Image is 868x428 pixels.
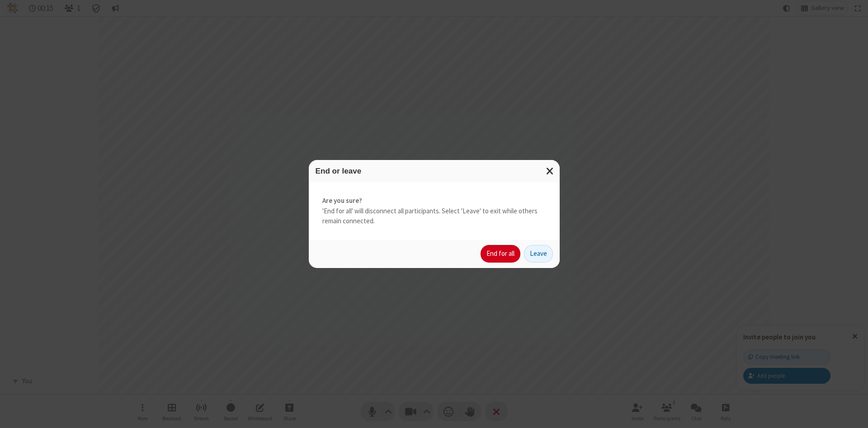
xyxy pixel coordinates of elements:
button: End for all [481,245,520,263]
button: Leave [524,245,553,263]
h3: End or leave [316,167,553,175]
div: 'End for all' will disconnect all participants. Select 'Leave' to exit while others remain connec... [309,182,560,240]
button: Close modal [541,160,560,182]
strong: Are you sure? [322,196,546,206]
